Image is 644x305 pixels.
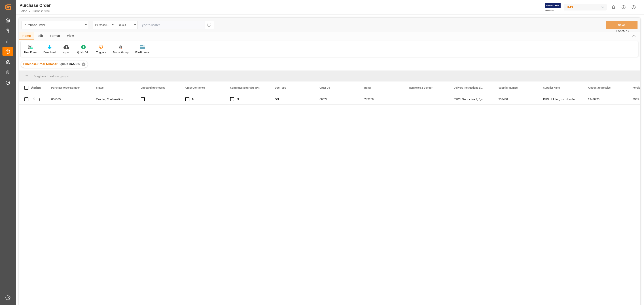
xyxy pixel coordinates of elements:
div: 12438.73 [583,94,627,104]
span: 866305 [69,62,80,66]
div: Purchase Order [24,22,83,27]
div: Download [43,50,56,54]
span: Confirmed and Paid 1PR [230,86,260,89]
a: Home [19,10,27,13]
div: Status Group [113,50,129,54]
div: ON [269,94,314,104]
div: Import [62,50,70,54]
div: Purchase Order Number [95,22,110,27]
div: 733480 [493,94,538,104]
button: open menu [115,21,138,29]
span: Order Confirmed [185,86,205,89]
div: Home [19,32,34,40]
img: Exertis%20JAM%20-%20Email%20Logo.jpg_1722504956.jpg [545,3,561,11]
div: Pending Confirmation [96,94,130,104]
button: Save [606,21,638,29]
span: Drag here to set row groups [34,75,69,78]
div: View [64,32,77,40]
span: Doc Type [275,86,286,89]
div: Quick Add [77,50,89,54]
div: EXW USA for line 2, 3,4 [448,94,493,104]
div: Format [47,32,64,40]
span: Buyer [364,86,371,89]
div: File Browser [135,50,150,54]
span: Purchase Order Number [23,62,57,66]
div: 247259 [359,94,404,104]
input: Type to search [138,21,205,29]
button: search button [205,21,214,29]
span: Amount to Receive [588,86,610,89]
div: New Form [24,50,37,54]
span: Supplier Number [498,86,518,89]
div: Equals [118,22,133,27]
div: JIMS [564,4,607,10]
span: Purchase Order Number [51,86,80,89]
button: open menu [21,21,88,29]
div: N [237,94,264,104]
div: Press SPACE to select this row. [19,94,46,105]
span: Status [96,86,104,89]
span: Delivery Instructions Line 1 [454,86,484,89]
span: Ctrl/CMD + S [616,29,629,32]
span: Reference 2 Vendor [409,86,432,89]
div: Action [31,86,41,90]
div: KHG Holding, Inc. dba Austere [538,94,583,104]
span: Order Co [320,86,330,89]
span: Equals [59,62,68,66]
div: Purchase Order [19,2,51,9]
div: 00077 [314,94,359,104]
span: Supplier Name [543,86,560,89]
button: JIMS [564,3,608,11]
div: 866305 [46,94,91,104]
div: Edit [34,32,47,40]
div: ✕ [82,63,85,66]
button: open menu [93,21,115,29]
div: N [192,94,219,104]
span: Onboarding checked [141,86,165,89]
button: Help Center [619,2,629,12]
div: Triggers [96,50,106,54]
button: show 0 new notifications [608,2,619,12]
